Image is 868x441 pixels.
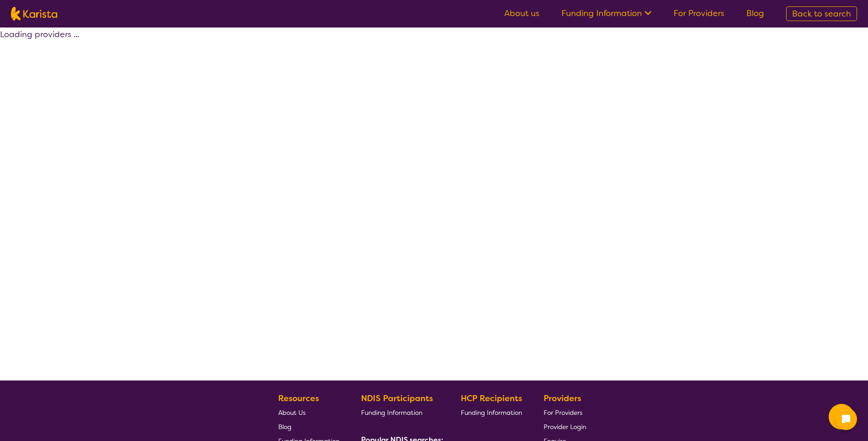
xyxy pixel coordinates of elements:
span: Funding Information [461,408,522,417]
b: NDIS Participants [361,393,433,404]
a: Funding Information [561,8,652,19]
a: Blog [746,8,764,19]
a: For Providers [674,8,724,19]
a: Provider Login [544,419,586,434]
button: Channel Menu [829,404,854,430]
a: Funding Information [461,405,522,419]
b: Resources [278,393,319,404]
span: Blog [278,423,291,431]
span: Funding Information [361,408,422,417]
a: Funding Information [361,405,440,419]
a: Blog [278,419,340,434]
a: For Providers [544,405,586,419]
a: About us [504,8,539,19]
b: Providers [544,393,581,404]
span: About Us [278,408,306,417]
a: About Us [278,405,340,419]
a: Back to search [786,6,857,21]
b: HCP Recipients [461,393,522,404]
img: Karista logo [11,7,57,21]
span: For Providers [544,408,582,417]
span: Provider Login [544,423,586,431]
span: Back to search [792,8,851,19]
